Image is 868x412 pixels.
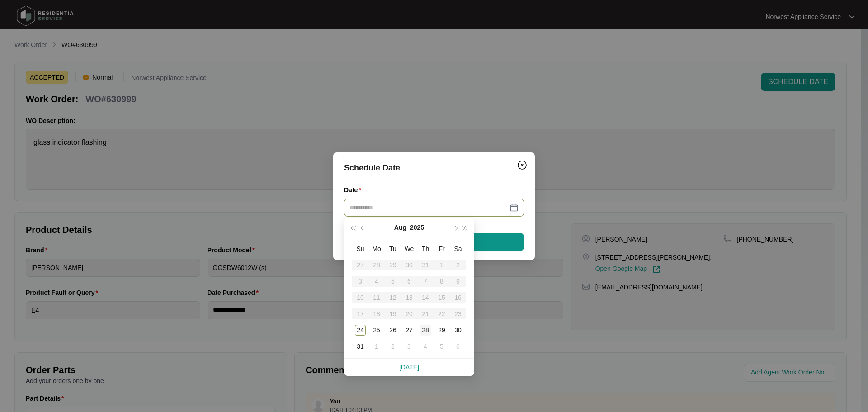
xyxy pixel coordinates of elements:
div: 3 [404,341,415,352]
th: Mo [368,241,385,257]
div: 28 [420,325,431,336]
div: 31 [355,341,366,352]
div: 27 [404,325,415,336]
th: Sa [450,241,466,257]
th: Th [417,241,434,257]
div: 29 [436,325,447,336]
td: 2025-09-03 [401,338,417,355]
td: 2025-09-04 [417,338,434,355]
div: 26 [387,325,398,336]
td: 2025-08-30 [450,322,466,338]
th: Su [352,241,368,257]
div: 4 [420,341,431,352]
div: 5 [436,341,447,352]
input: Date [349,203,508,213]
td: 2025-09-02 [385,338,401,355]
td: 2025-08-31 [352,338,368,355]
th: Fr [434,241,450,257]
td: 2025-09-01 [368,338,385,355]
td: 2025-08-29 [434,322,450,338]
button: Close [515,158,529,172]
div: 24 [355,325,366,336]
td: 2025-08-27 [401,322,417,338]
div: 30 [453,325,463,336]
div: 1 [371,341,382,352]
th: Tu [385,241,401,257]
img: closeCircle [517,160,528,170]
div: Schedule Date [344,161,524,174]
td: 2025-08-26 [385,322,401,338]
button: 2025 [410,218,424,237]
td: 2025-09-05 [434,338,450,355]
a: [DATE] [399,364,419,371]
label: Date [344,185,365,194]
th: We [401,241,417,257]
div: 25 [371,325,382,336]
td: 2025-08-25 [368,322,385,338]
div: 2 [387,341,398,352]
button: Aug [394,218,406,237]
td: 2025-08-24 [352,322,368,338]
td: 2025-09-06 [450,338,466,355]
div: 6 [453,341,463,352]
td: 2025-08-28 [417,322,434,338]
